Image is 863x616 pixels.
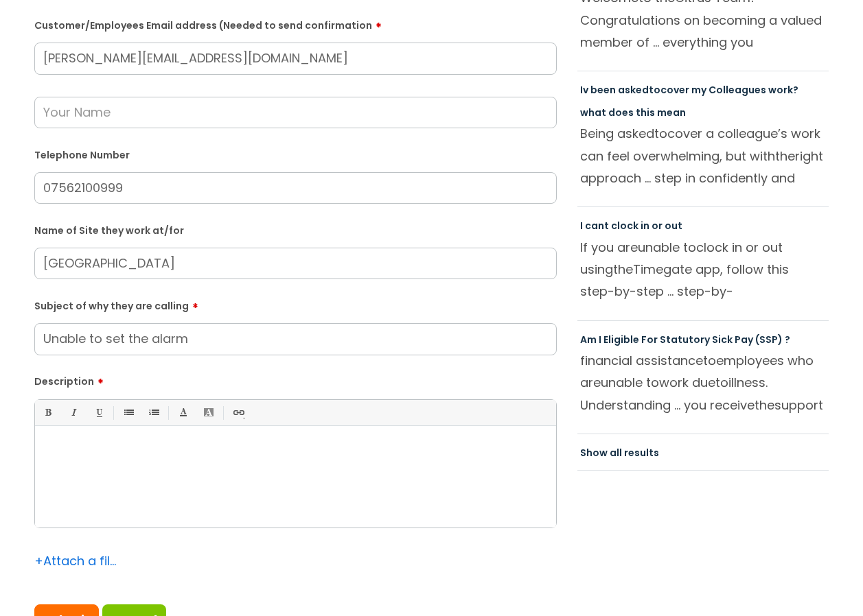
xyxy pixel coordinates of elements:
[34,371,557,388] label: Description
[34,550,117,572] div: Attach a file
[39,404,56,421] a: Bold (Ctrl-B)
[715,374,728,391] span: to
[229,404,246,421] a: Link
[580,83,798,119] a: Iv been askedtocover my Colleagues work? what does this mean
[34,147,557,161] label: Telephone Number
[649,83,660,97] span: to
[613,261,633,278] span: the
[34,222,557,237] label: Name of Site they work at/for
[174,404,192,421] a: Font Color
[654,125,667,142] span: to
[580,237,826,303] p: If you are clock in or out using Timegate app, follow this step-by-step ... step-by-[PERSON_NAME]...
[145,404,162,421] a: 1. Ordered List (Ctrl-Shift-8)
[638,239,680,256] span: unable
[34,15,557,32] label: Customer/Employees Email address (Needed to send confirmation
[601,374,643,391] span: unable
[580,446,659,460] a: Show all results
[90,404,107,421] a: Underline(Ctrl-U)
[755,396,774,414] span: the
[646,374,659,391] span: to
[65,404,82,421] a: Italic (Ctrl-I)
[580,219,682,233] a: I cant clock in or out
[34,43,557,74] input: Email
[580,123,826,189] p: Being asked cover a colleague’s work can feel overwhelming, but with right approach ... step in c...
[34,296,557,312] label: Subject of why they are calling
[580,333,790,346] a: Am I Eligible For Statutory Sick Pay (SSP) ?
[200,404,217,421] a: Back Color
[580,350,826,416] p: financial assistance employees who are work due illness. Understanding ... you receive support yo...
[703,352,716,369] span: to
[119,404,137,421] a: • Unordered List (Ctrl-Shift-7)
[775,147,795,165] span: the
[683,239,696,256] span: to
[34,97,557,128] input: Your Name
